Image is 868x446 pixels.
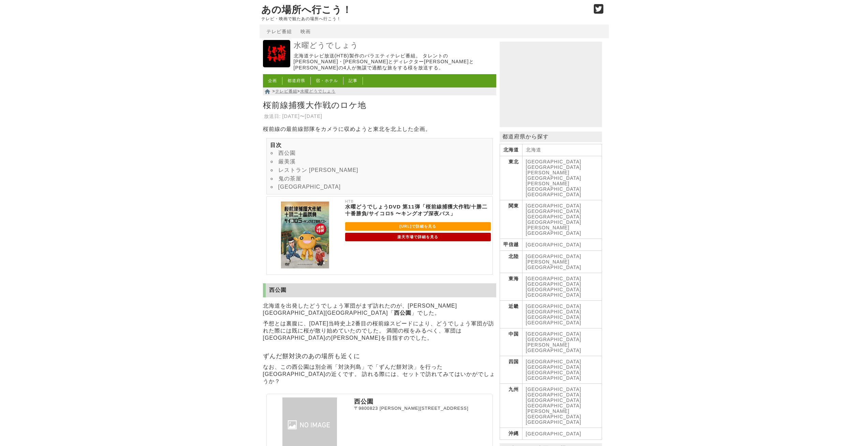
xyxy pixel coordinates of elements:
[264,113,281,120] th: 放送日:
[526,419,582,425] a: [GEOGRAPHIC_DATA]
[380,406,469,411] span: [PERSON_NAME][STREET_ADDRESS]
[263,283,496,297] h2: 西公園
[526,170,582,181] a: [PERSON_NAME][GEOGRAPHIC_DATA]
[268,78,277,83] a: 企画
[500,328,522,356] th: 中国
[263,87,496,95] nav: > >
[294,53,495,71] p: 北海道テレビ放送(HTB)製作のバラエティテレビ番組。 タレントの[PERSON_NAME]・[PERSON_NAME]とディレクター[PERSON_NAME]と[PERSON_NAME]の4人...
[278,184,341,190] a: [GEOGRAPHIC_DATA]
[526,392,582,397] a: [GEOGRAPHIC_DATA]
[282,113,323,120] td: [DATE]〜[DATE]
[278,150,296,156] a: 西公園
[500,144,522,156] th: 北海道
[500,384,522,428] th: 九州
[594,8,604,14] a: Twitter (@go_thesights)
[526,309,582,314] a: [GEOGRAPHIC_DATA]
[275,89,297,94] a: テレビ番組
[261,16,587,21] p: テレビ・映画で観たあの場所へ行こう！
[526,314,582,320] a: [GEOGRAPHIC_DATA]
[345,222,491,231] a: [URL]で詳細を見る
[316,78,338,83] a: 宿・ホテル
[526,375,582,381] a: [GEOGRAPHIC_DATA]
[526,337,582,342] a: [GEOGRAPHIC_DATA]
[526,203,582,208] a: [GEOGRAPHIC_DATA]
[263,40,290,67] img: 水曜どうでしょう
[345,198,491,203] p: HTB
[526,219,582,225] a: [GEOGRAPHIC_DATA]
[263,63,290,68] a: 水曜どうでしょう
[526,281,582,287] a: [GEOGRAPHIC_DATA]
[349,78,357,83] a: 記事
[288,78,305,83] a: 都道府県
[294,41,495,51] a: 水曜どうでしょう
[500,42,602,127] iframe: Advertisement
[526,230,582,236] a: [GEOGRAPHIC_DATA]
[526,431,582,436] a: [GEOGRAPHIC_DATA]
[526,320,582,325] a: [GEOGRAPHIC_DATA]
[268,198,342,272] img: 水曜どうでしょうDVD 第11弾「桜前線捕獲大作戦/十勝二十番勝負/サイコロ5 〜キングオブ深夜バス」
[278,176,301,181] a: 鬼の茶屋
[526,192,582,197] a: [GEOGRAPHIC_DATA]
[526,408,582,419] a: [PERSON_NAME][GEOGRAPHIC_DATA]
[394,310,411,316] strong: 西公園
[526,242,582,247] a: [GEOGRAPHIC_DATA]
[300,89,336,94] a: 水曜どうでしょう
[263,301,496,319] p: 北海道を出発したどうでしょう軍団がまず訪れたのが、[PERSON_NAME][GEOGRAPHIC_DATA][GEOGRAPHIC_DATA]「 」でした。
[526,276,582,281] a: [GEOGRAPHIC_DATA]
[300,29,311,34] a: 映画
[526,303,582,309] a: [GEOGRAPHIC_DATA]
[526,259,582,270] a: [PERSON_NAME][GEOGRAPHIC_DATA]
[526,214,582,219] a: [GEOGRAPHIC_DATA]
[500,356,522,384] th: 四国
[263,352,496,360] h2: ずんだ餅対決のあの場所も近くに
[354,397,490,406] p: 西公園
[526,403,582,408] a: [GEOGRAPHIC_DATA]
[278,159,296,164] a: 厳美溪
[526,181,582,192] a: [PERSON_NAME][GEOGRAPHIC_DATA]
[263,319,496,343] p: 予想とは裏腹に、[DATE]当時史上2番目の桜前線スピードにより、どうでしょう軍団が訪れた際には既に桜が散り始めていたのでした。 満開の桜をみるべく、軍団は[GEOGRAPHIC_DATA]の[...
[526,359,582,364] a: [GEOGRAPHIC_DATA]
[526,208,582,214] a: [GEOGRAPHIC_DATA]
[278,167,358,173] a: レストラン [PERSON_NAME]
[500,156,522,200] th: 東北
[526,397,582,403] a: [GEOGRAPHIC_DATA]
[526,159,582,164] a: [GEOGRAPHIC_DATA]
[500,301,522,328] th: 近畿
[526,292,582,298] a: [GEOGRAPHIC_DATA]
[526,387,582,392] a: [GEOGRAPHIC_DATA]
[526,364,582,370] a: [GEOGRAPHIC_DATA]
[263,362,496,387] p: なお、この西公園は別企画「対決列島」で「ずんだ餅対決」を行った[GEOGRAPHIC_DATA]の近くです。 訪れる際には、セットで訪れてみてはいかがでしょうか？
[526,287,582,292] a: [GEOGRAPHIC_DATA]
[526,331,582,337] a: [GEOGRAPHIC_DATA]
[500,273,522,301] th: 東海
[526,225,570,230] a: [PERSON_NAME]
[261,4,352,15] a: あの場所へ行こう！
[526,164,582,170] a: [GEOGRAPHIC_DATA]
[345,233,491,241] a: 楽天市場で詳細を見る
[263,126,496,133] p: 桜前線の最前線部隊をカメラに収めようと東北を北上した企画。
[500,428,522,440] th: 沖縄
[500,239,522,251] th: 甲信越
[263,98,496,112] h1: 桜前線捕獲大作戦のロケ地
[500,200,522,239] th: 関東
[500,251,522,273] th: 北陸
[526,370,582,375] a: [GEOGRAPHIC_DATA]
[354,406,378,411] span: 〒9800823
[526,254,582,259] a: [GEOGRAPHIC_DATA]
[268,267,342,273] a: 水曜どうでしょうDVD 第11弾「桜前線捕獲大作戦/十勝二十番勝負/サイコロ5 〜キングオブ深夜バス」
[526,342,582,353] a: [PERSON_NAME][GEOGRAPHIC_DATA]
[526,147,541,152] a: 北海道
[345,203,491,217] p: 水曜どうでしょうDVD 第11弾「桜前線捕獲大作戦/十勝二十番勝負/サイコロ5 〜キングオブ深夜バス」
[500,132,602,142] p: 都道府県から探す
[266,29,292,34] a: テレビ番組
